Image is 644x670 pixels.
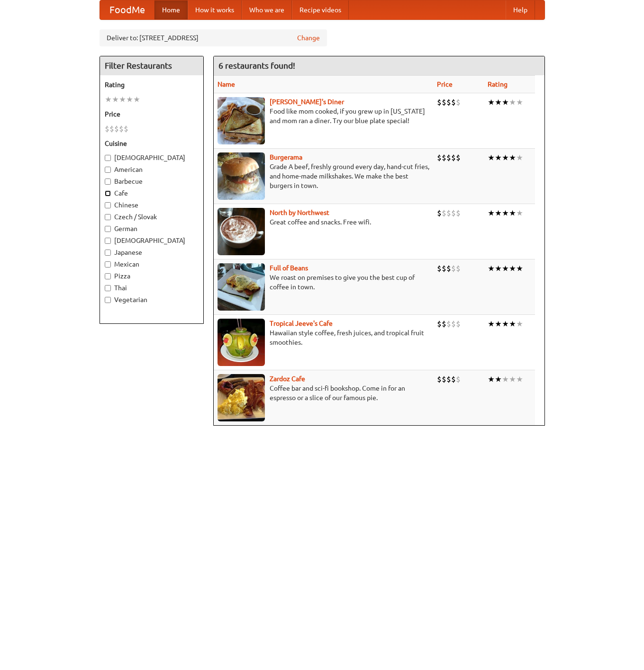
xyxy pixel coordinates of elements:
[437,263,442,274] li: $
[105,167,111,173] input: American
[488,208,495,218] li: ★
[516,263,523,274] li: ★
[105,177,199,186] label: Barbecue
[100,29,327,46] div: Deliver to: [STREET_ADDRESS]
[218,273,429,292] p: We roast on premises to give you the best cup of coffee in town.
[442,208,446,218] li: $
[509,374,516,384] li: ★
[124,124,128,134] li: $
[437,152,442,163] li: $
[502,263,509,274] li: ★
[105,226,111,232] input: German
[488,263,495,274] li: ★
[114,124,119,134] li: $
[109,124,114,134] li: $
[270,153,302,161] b: Burgerama
[218,328,429,347] p: Hawaiian style coffee, fresh juices, and tropical fruit smoothies.
[442,97,446,107] li: $
[456,319,461,329] li: $
[451,152,456,163] li: $
[446,97,451,107] li: $
[105,297,111,303] input: Vegetarian
[502,374,509,384] li: ★
[218,208,265,255] img: north.jpg
[509,208,516,218] li: ★
[495,152,502,163] li: ★
[495,97,502,107] li: ★
[495,263,502,274] li: ★
[446,263,451,274] li: $
[488,80,508,88] a: Rating
[442,263,446,274] li: $
[105,212,199,222] label: Czech / Slovak
[437,374,442,384] li: $
[488,374,495,384] li: ★
[451,374,456,384] li: $
[105,283,199,293] label: Thai
[119,94,126,105] li: ★
[218,80,235,88] a: Name
[105,124,109,134] li: $
[270,264,308,272] a: Full of Beans
[495,208,502,218] li: ★
[218,319,265,366] img: jeeves.jpg
[105,165,199,174] label: American
[218,263,265,311] img: beans.jpg
[105,273,111,279] input: Pizza
[105,190,111,197] input: Cafe
[437,97,442,107] li: $
[105,153,199,162] label: [DEMOGRAPHIC_DATA]
[442,152,446,163] li: $
[446,208,451,218] li: $
[456,208,461,218] li: $
[442,374,446,384] li: $
[488,319,495,329] li: ★
[218,217,429,227] p: Great coffee and snacks. Free wifi.
[270,98,344,106] a: [PERSON_NAME]'s Diner
[446,152,451,163] li: $
[105,236,199,245] label: [DEMOGRAPHIC_DATA]
[270,375,305,383] a: Zardoz Cafe
[516,152,523,163] li: ★
[509,263,516,274] li: ★
[105,94,112,105] li: ★
[218,107,429,125] p: Food like mom cooked, if you grew up in [US_STATE] and mom ran a diner. Try our blue plate special!
[105,200,199,210] label: Chinese
[297,33,320,43] a: Change
[218,152,265,200] img: burgerama.jpg
[451,263,456,274] li: $
[188,0,242,19] a: How it works
[105,261,111,268] input: Mexican
[488,97,495,107] li: ★
[105,214,111,220] input: Czech / Slovak
[495,374,502,384] li: ★
[451,97,456,107] li: $
[516,374,523,384] li: ★
[270,320,333,327] a: Tropical Jeeve's Cafe
[509,97,516,107] li: ★
[437,208,442,218] li: $
[495,319,502,329] li: ★
[446,319,451,329] li: $
[270,209,329,216] b: North by Northwest
[218,384,429,402] p: Coffee bar and sci-fi bookshop. Come in for an espresso or a slice of our famous pie.
[488,152,495,163] li: ★
[105,238,111,244] input: [DEMOGRAPHIC_DATA]
[437,80,453,88] a: Price
[456,97,461,107] li: $
[502,97,509,107] li: ★
[509,319,516,329] li: ★
[437,319,442,329] li: $
[516,208,523,218] li: ★
[126,94,133,105] li: ★
[133,94,140,105] li: ★
[105,202,111,208] input: Chinese
[218,97,265,144] img: sallys.jpg
[502,152,509,163] li: ★
[105,188,199,198] label: Cafe
[218,61,295,70] ng-pluralize: 6 restaurants found!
